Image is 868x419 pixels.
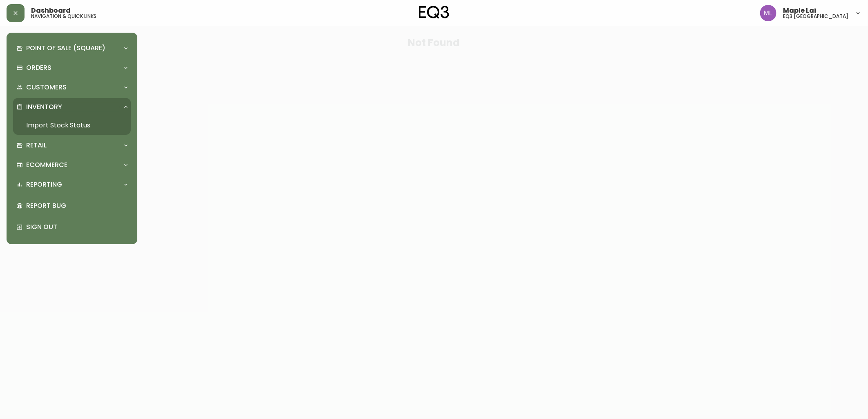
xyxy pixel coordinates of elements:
[13,195,131,216] div: Report Bug
[26,223,128,232] p: Sign Out
[31,14,96,19] h5: navigation & quick links
[26,160,67,169] p: Ecommerce
[26,63,51,72] p: Orders
[26,103,62,111] p: Inventory
[13,78,131,96] div: Customers
[13,216,131,238] div: Sign Out
[783,14,848,19] h5: eq3 [GEOGRAPHIC_DATA]
[13,98,131,116] div: Inventory
[13,116,131,135] a: Import Stock Status
[26,44,105,53] p: Point of Sale (Square)
[13,156,131,174] div: Ecommerce
[13,136,131,154] div: Retail
[419,6,449,19] img: logo
[26,83,67,92] p: Customers
[31,7,71,14] span: Dashboard
[13,59,131,77] div: Orders
[26,201,128,210] p: Report Bug
[26,180,62,189] p: Reporting
[26,141,47,150] p: Retail
[13,39,131,57] div: Point of Sale (Square)
[760,5,776,21] img: 61e28cffcf8cc9f4e300d877dd684943
[13,176,131,194] div: Reporting
[783,7,816,14] span: Maple Lai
